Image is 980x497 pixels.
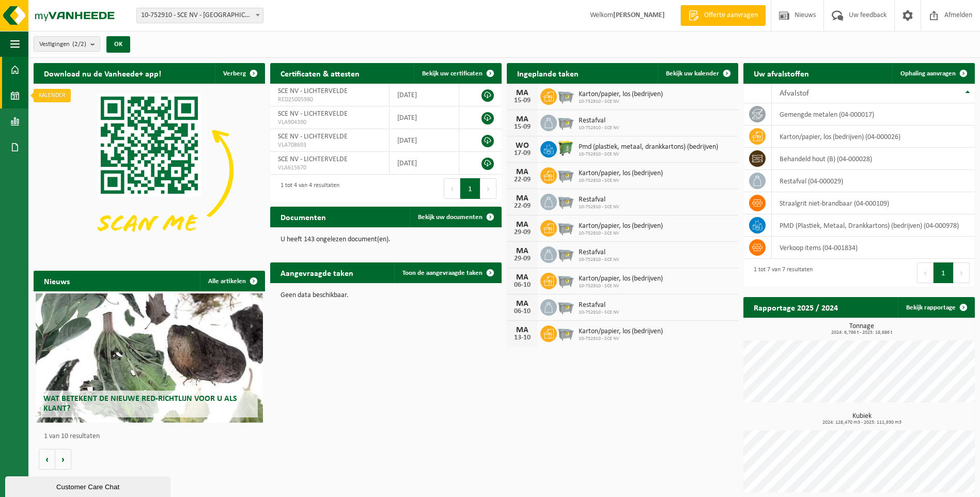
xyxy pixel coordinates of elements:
button: Vestigingen(2/2) [34,36,100,52]
div: 17-09 [512,150,533,157]
button: 1 [460,178,480,199]
h2: Documenten [270,207,336,227]
a: Bekijk uw kalender [658,63,737,84]
div: 15-09 [512,97,533,104]
h2: Uw afvalstoffen [743,63,819,83]
span: Vestigingen [39,37,86,52]
span: Bekijk uw kalender [666,70,719,77]
td: restafval (04-000029) [772,170,975,192]
div: 29-09 [512,229,533,236]
button: Vorige [39,449,55,470]
button: OK [106,36,130,53]
div: WO [512,142,533,150]
span: Pmd (plastiek, metaal, drankkartons) (bedrijven) [579,143,718,151]
p: 1 van 10 resultaten [44,433,260,440]
img: WB-2500-GAL-GY-01 [557,245,574,262]
td: [DATE] [390,106,459,129]
p: U heeft 143 ongelezen document(en). [281,236,491,243]
img: WB-2500-GAL-GY-01 [557,271,574,289]
span: 10-752910 - SCE NV - LICHTERVELDE [137,8,263,23]
button: Next [954,262,970,283]
h3: Kubiek [749,413,975,425]
span: 2024: 128,470 m3 - 2025: 111,930 m3 [749,420,975,425]
div: MA [512,168,533,176]
span: SCE NV - LICHTERVELDE [278,87,348,95]
span: Afvalstof [780,89,809,98]
td: [DATE] [390,152,459,175]
h3: Tonnage [749,323,975,335]
div: 06-10 [512,308,533,315]
td: [DATE] [390,84,459,106]
img: WB-2500-GAL-GY-01 [557,324,574,341]
span: Karton/papier, los (bedrijven) [579,328,663,336]
td: PMD (Plastiek, Metaal, Drankkartons) (bedrijven) (04-000978) [772,214,975,237]
span: VLA904390 [278,118,381,127]
a: Wat betekent de nieuwe RED-richtlijn voor u als klant? [36,293,262,423]
span: Verberg [223,70,246,77]
h2: Download nu de Vanheede+ app! [34,63,172,83]
button: Volgende [55,449,71,470]
span: 10-752910 - SCE NV [579,230,663,237]
button: 1 [934,262,954,283]
h2: Aangevraagde taken [270,262,364,283]
span: SCE NV - LICHTERVELDE [278,133,348,141]
td: karton/papier, los (bedrijven) (04-000026) [772,126,975,148]
count: (2/2) [72,41,86,48]
iframe: chat widget [5,474,173,497]
button: Previous [444,178,460,199]
div: 22-09 [512,203,533,210]
img: WB-2500-GAL-GY-01 [557,87,574,104]
span: Wat betekent de nieuwe RED-richtlijn voor u als klant? [43,395,237,413]
div: 29-09 [512,255,533,262]
img: WB-2500-GAL-GY-01 [557,219,574,236]
h2: Rapportage 2025 / 2024 [743,297,848,317]
span: SCE NV - LICHTERVELDE [278,110,348,118]
span: 10-752910 - SCE NV [579,204,619,210]
div: 1 tot 7 van 7 resultaten [749,261,813,284]
span: 10-752910 - SCE NV [579,151,718,158]
div: 06-10 [512,282,533,289]
div: MA [512,247,533,255]
span: Karton/papier, los (bedrijven) [579,90,663,99]
span: 10-752910 - SCE NV [579,283,663,289]
a: Toon de aangevraagde taken [394,262,501,283]
div: MA [512,89,533,97]
h2: Ingeplande taken [507,63,589,83]
div: 15-09 [512,123,533,131]
strong: [PERSON_NAME] [613,11,665,19]
img: WB-2500-GAL-GY-01 [557,192,574,210]
a: Bekijk uw documenten [410,207,501,227]
span: 10-752910 - SCE NV [579,99,663,105]
span: Restafval [579,117,619,125]
td: behandeld hout (B) (04-000028) [772,148,975,170]
div: MA [512,115,533,123]
span: SCE NV - LICHTERVELDE [278,156,348,163]
td: gemengde metalen (04-000017) [772,103,975,126]
span: Bekijk uw certificaten [422,70,483,77]
span: 10-752910 - SCE NV [579,336,663,342]
span: Ophaling aanvragen [900,70,956,77]
span: Offerte aanvragen [702,10,760,21]
span: Karton/papier, los (bedrijven) [579,169,663,178]
img: WB-2500-GAL-GY-01 [557,298,574,315]
div: MA [512,326,533,334]
span: 10-752910 - SCE NV [579,178,663,184]
img: Download de VHEPlus App [34,84,265,257]
img: WB-0770-HPE-GN-50 [557,139,574,157]
td: [DATE] [390,129,459,152]
span: Restafval [579,196,619,204]
div: 22-09 [512,176,533,183]
span: 10-752910 - SCE NV [579,125,619,131]
span: 10-752910 - SCE NV - LICHTERVELDE [136,8,263,23]
span: Restafval [579,301,619,309]
span: Restafval [579,248,619,257]
span: RED25005980 [278,96,381,104]
img: WB-2500-GAL-GY-01 [557,166,574,183]
button: Previous [917,262,934,283]
span: Toon de aangevraagde taken [402,270,483,276]
span: Karton/papier, los (bedrijven) [579,275,663,283]
span: VLA615670 [278,164,381,172]
h2: Certificaten & attesten [270,63,370,83]
a: Bekijk uw certificaten [414,63,501,84]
